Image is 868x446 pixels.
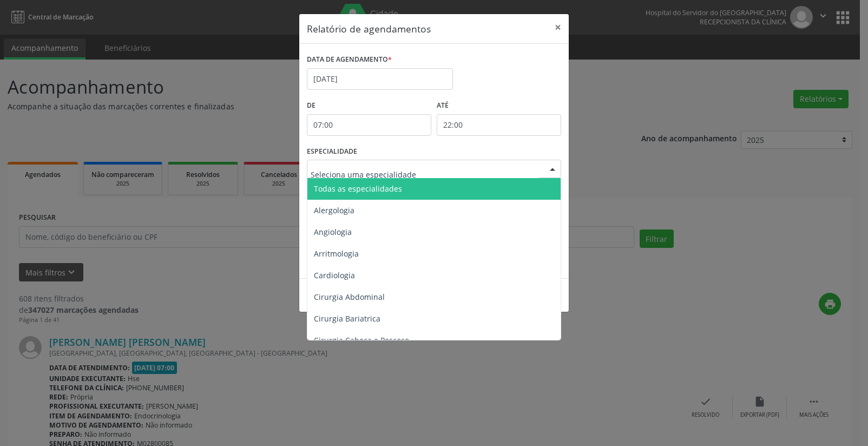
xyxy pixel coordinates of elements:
span: Arritmologia [314,248,359,259]
span: Angiologia [314,227,352,237]
input: Selecione o horário inicial [307,114,431,136]
span: Cardiologia [314,270,355,280]
span: Cirurgia Abdominal [314,292,385,302]
span: Cirurgia Bariatrica [314,313,380,324]
input: Seleciona uma especialidade [311,163,539,185]
button: Close [547,14,569,41]
span: Cirurgia Cabeça e Pescoço [314,335,409,345]
input: Selecione uma data ou intervalo [307,68,453,90]
h5: Relatório de agendamentos [307,22,431,36]
label: ATÉ [437,97,561,114]
span: Alergologia [314,205,354,215]
label: De [307,97,431,114]
input: Selecione o horário final [437,114,561,136]
label: ESPECIALIDADE [307,143,357,160]
label: DATA DE AGENDAMENTO [307,51,392,68]
span: Todas as especialidades [314,183,402,194]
